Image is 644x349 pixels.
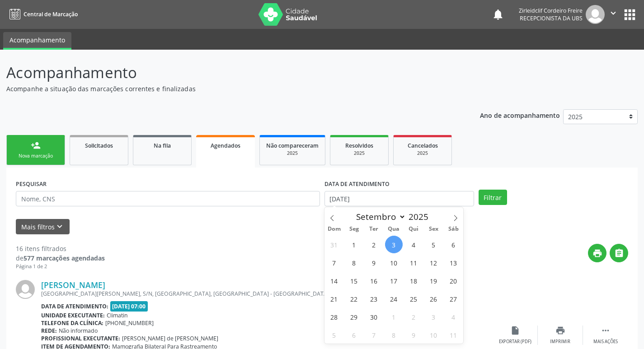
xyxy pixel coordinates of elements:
[59,327,98,335] span: Não informado
[344,226,364,232] span: Seg
[41,312,105,319] b: Unidade executante:
[550,339,570,345] div: Imprimir
[6,84,448,93] p: Acompanhe a situação das marcações correntes e finalizadas
[345,308,363,326] span: Setembro 29, 2025
[107,312,128,319] span: Climatin
[405,236,423,253] span: Setembro 4, 2025
[404,226,423,232] span: Qui
[16,191,320,206] input: Nome, CNS
[325,308,343,326] span: Setembro 28, 2025
[325,290,343,307] span: Setembro 21, 2025
[325,254,343,271] span: Setembro 7, 2025
[608,8,618,18] i: 
[492,8,504,21] button: notifications
[555,326,565,335] i: print
[592,248,602,258] i: print
[586,5,605,24] img: img
[605,5,622,24] button: 
[345,272,363,289] span: Setembro 15, 2025
[384,226,404,232] span: Qua
[445,326,462,344] span: Outubro 11, 2025
[405,326,423,344] span: Outubro 9, 2025
[345,326,363,344] span: Outubro 6, 2025
[425,326,442,344] span: Outubro 10, 2025
[406,211,436,223] input: Year
[41,280,105,290] a: [PERSON_NAME]
[364,226,384,232] span: Ter
[408,142,438,149] span: Cancelados
[519,7,583,14] div: Zirleidclif Cordeiro Freire
[365,254,383,271] span: Setembro 9, 2025
[385,290,403,307] span: Setembro 24, 2025
[266,150,319,157] div: 2025
[266,142,319,149] span: Não compareceram
[352,210,406,223] select: Month
[499,339,531,345] div: Exportar (PDF)
[405,254,423,271] span: Setembro 11, 2025
[16,244,105,253] div: 16 itens filtrados
[16,280,35,299] img: img
[445,236,462,253] span: Setembro 6, 2025
[55,222,65,232] i: keyboard_arrow_down
[6,61,448,84] p: Acompanhamento
[24,10,78,18] span: Central de Marcação
[445,308,462,326] span: Outubro 4, 2025
[443,226,463,232] span: Sáb
[324,177,390,191] label: DATA DE ATENDIMENTO
[405,272,423,289] span: Setembro 18, 2025
[345,290,363,307] span: Setembro 22, 2025
[385,308,403,326] span: Outubro 1, 2025
[324,191,474,206] input: Selecione um intervalo
[24,254,105,262] strong: 577 marcações agendadas
[16,177,47,191] label: PESQUISAR
[41,319,103,327] b: Telefone da clínica:
[510,326,520,335] i: insert_drive_file
[365,290,383,307] span: Setembro 23, 2025
[593,339,618,345] div: Mais ações
[479,190,507,205] button: Filtrar
[345,254,363,271] span: Setembro 8, 2025
[31,140,41,150] div: person_add
[400,150,445,157] div: 2025
[6,7,78,22] a: Central de Marcação
[211,142,240,149] span: Agendados
[480,109,560,121] p: Ano de acompanhamento
[16,263,105,270] div: Página 1 de 2
[365,308,383,326] span: Setembro 30, 2025
[385,272,403,289] span: Setembro 17, 2025
[16,253,105,263] div: de
[425,308,442,326] span: Outubro 3, 2025
[41,335,120,342] b: Profissional executante:
[385,326,403,344] span: Outubro 8, 2025
[365,272,383,289] span: Setembro 16, 2025
[122,335,218,342] span: [PERSON_NAME] de [PERSON_NAME]
[622,7,638,23] button: apps
[405,290,423,307] span: Setembro 25, 2025
[324,226,344,232] span: Dom
[385,254,403,271] span: Setembro 10, 2025
[423,226,443,232] span: Sex
[445,290,462,307] span: Setembro 27, 2025
[41,327,57,335] b: Rede:
[105,319,154,327] span: [PHONE_NUMBER]
[425,272,442,289] span: Setembro 19, 2025
[405,308,423,326] span: Outubro 2, 2025
[601,326,611,335] i: 
[425,290,442,307] span: Setembro 26, 2025
[41,290,493,298] div: [GEOGRAPHIC_DATA][PERSON_NAME], S/N, [GEOGRAPHIC_DATA], [GEOGRAPHIC_DATA] - [GEOGRAPHIC_DATA]
[154,142,171,149] span: Na fila
[325,272,343,289] span: Setembro 14, 2025
[425,254,442,271] span: Setembro 12, 2025
[325,326,343,344] span: Outubro 5, 2025
[3,32,71,50] a: Acompanhamento
[520,14,583,22] span: Recepcionista da UBS
[85,142,113,149] span: Solicitados
[337,150,382,157] div: 2025
[385,236,403,253] span: Setembro 3, 2025
[365,326,383,344] span: Outubro 7, 2025
[345,142,373,149] span: Resolvidos
[445,254,462,271] span: Setembro 13, 2025
[425,236,442,253] span: Setembro 5, 2025
[325,236,343,253] span: Agosto 31, 2025
[41,302,108,310] b: Data de atendimento:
